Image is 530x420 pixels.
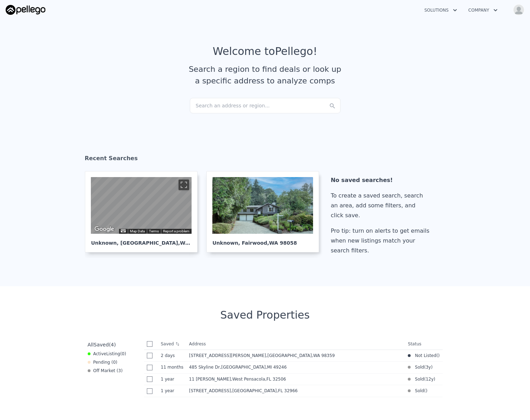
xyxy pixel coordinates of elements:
th: Saved [158,338,186,350]
span: [STREET_ADDRESS] [189,388,231,393]
button: Keyboard shortcuts [121,229,126,232]
span: [STREET_ADDRESS][PERSON_NAME] [189,353,266,358]
time: 2024-10-30 04:35 [161,364,183,370]
span: ) [438,353,440,358]
time: 2024-09-03 18:59 [161,376,183,382]
button: Solutions [419,4,463,17]
span: , [GEOGRAPHIC_DATA] [220,365,289,370]
span: 11 [PERSON_NAME] [189,377,231,382]
div: All ( 4 ) [88,341,116,348]
img: Pellego [6,5,45,15]
a: Unknown, Fairwood,WA 98058 [206,171,325,252]
div: Search a region to find deals or look up a specific address to analyze comps [186,63,344,87]
span: 485 Skyline Dr [189,365,220,370]
button: Map Data [130,229,145,234]
div: Off Market ( 3 ) [88,368,123,374]
button: Company [463,4,503,17]
a: Open this area in Google Maps (opens a new window) [93,225,116,234]
span: , WA 98359 [312,353,335,358]
div: Welcome to Pellego ! [213,45,317,58]
time: 2013-05-14 13:00 [426,376,434,382]
span: , West Pensacola [231,377,289,382]
span: ) [434,376,435,382]
span: ) [426,388,428,394]
button: Toggle fullscreen view [179,180,189,190]
div: Map [91,177,192,234]
div: Saved Properties [85,309,445,321]
div: To create a saved search, search an area, add some filters, and click save. [331,191,432,220]
div: Pro tip: turn on alerts to get emails when new listings match your search filters. [331,226,432,256]
img: Google [93,225,116,234]
span: , FL 32966 [277,388,298,393]
span: , [GEOGRAPHIC_DATA] [266,353,337,358]
time: 2024-07-12 19:42 [161,388,183,394]
div: No saved searches! [331,175,432,185]
span: , WA 98498 [178,240,208,246]
span: ) [431,364,433,370]
span: Sold ( [411,376,426,382]
span: , MI 49246 [266,365,287,370]
a: Map Unknown, [GEOGRAPHIC_DATA],WA 98498 [85,171,203,252]
div: Street View [91,177,192,234]
time: 2022-10-03 10:07 [426,364,431,370]
span: , [GEOGRAPHIC_DATA] [231,388,300,393]
span: , FL 32506 [265,377,286,382]
div: Recent Searches [85,149,445,171]
span: Listing [106,351,120,356]
th: Status [405,338,442,350]
img: avatar [513,4,524,15]
span: Sold ( [411,388,426,394]
th: Address [186,338,405,350]
span: Sold ( [411,364,426,370]
time: 2025-09-16 02:53 [161,353,183,358]
div: Unknown , [GEOGRAPHIC_DATA] [91,234,192,246]
span: Not Listed ( [411,353,438,358]
div: Search an address or region... [190,98,341,113]
a: Terms (opens in new tab) [149,229,159,233]
div: Pending ( 0 ) [88,359,118,365]
span: Saved [94,342,109,347]
span: , WA 98058 [267,240,297,246]
a: Report a problem [163,229,189,233]
span: Active ( 0 ) [93,351,126,357]
div: Unknown , Fairwood [212,234,313,246]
